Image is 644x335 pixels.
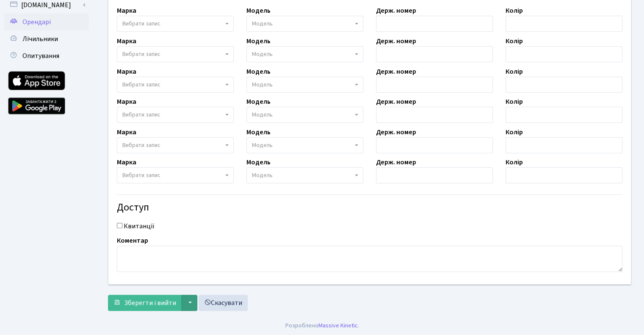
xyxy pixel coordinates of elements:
[376,66,416,77] label: Держ. номер
[252,111,273,119] span: Модель
[246,66,271,77] label: Модель
[117,202,622,214] h4: Доступ
[117,36,136,46] label: Марка
[117,6,136,16] label: Марка
[117,66,136,77] label: Марка
[4,14,89,30] a: Орендарі
[246,6,271,16] label: Модель
[376,6,416,16] label: Держ. номер
[252,141,273,150] span: Модель
[252,171,273,180] span: Модель
[252,50,273,58] span: Модель
[117,97,136,107] label: Марка
[122,171,160,180] span: Вибрати запис
[506,66,523,77] label: Колір
[506,127,523,137] label: Колір
[376,127,416,137] label: Держ. номер
[22,34,58,44] span: Лічильники
[246,157,271,167] label: Модель
[252,19,273,28] span: Модель
[22,17,51,27] span: Орендарі
[506,97,523,107] label: Колір
[117,235,148,246] label: Коментар
[124,298,176,307] span: Зберегти і вийти
[285,321,359,330] div: Розроблено .
[108,295,182,311] button: Зберегти і вийти
[117,127,136,137] label: Марка
[506,157,523,167] label: Колір
[376,36,416,46] label: Держ. номер
[246,97,271,107] label: Модель
[246,36,271,46] label: Модель
[4,47,89,64] a: Опитування
[199,295,248,311] a: Скасувати
[122,111,160,119] span: Вибрати запис
[506,6,523,16] label: Колір
[246,127,271,137] label: Модель
[124,221,155,231] label: Квитанції
[252,80,273,89] span: Модель
[117,157,136,167] label: Марка
[376,157,416,167] label: Держ. номер
[122,80,160,89] span: Вибрати запис
[122,141,160,150] span: Вибрати запис
[22,51,59,61] span: Опитування
[318,321,358,330] a: Massive Kinetic
[122,19,160,28] span: Вибрати запис
[506,36,523,46] label: Колір
[4,30,89,47] a: Лічильники
[122,50,160,58] span: Вибрати запис
[376,97,416,107] label: Держ. номер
